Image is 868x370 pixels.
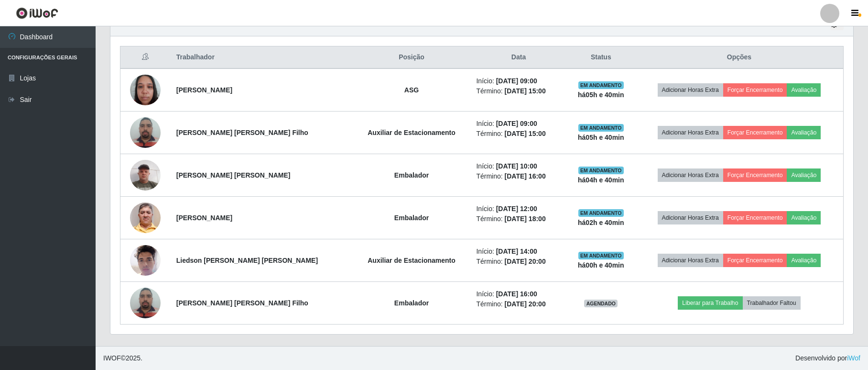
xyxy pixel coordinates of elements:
[16,7,58,19] img: CoreUI Logo
[103,353,142,363] span: © 2025 .
[787,126,821,139] button: Avaliação
[176,129,308,136] strong: [PERSON_NAME] [PERSON_NAME] Filho
[470,46,566,69] th: Data
[476,247,561,257] li: Início:
[578,167,624,174] span: EM ANDAMENTO
[496,77,537,85] time: [DATE] 09:00
[171,46,353,69] th: Trabalhador
[723,83,787,97] button: Forçar Encerramento
[635,46,844,69] th: Opções
[743,296,801,310] button: Trabalhador Faltou
[476,299,561,309] li: Término:
[394,171,429,179] strong: Embalador
[658,83,723,97] button: Adicionar Horas Extra
[476,204,561,214] li: Início:
[795,353,860,363] span: Desenvolvido por
[658,168,723,182] button: Adicionar Horas Extra
[723,254,787,267] button: Forçar Encerramento
[578,124,624,132] span: EM ANDAMENTO
[496,162,537,170] time: [DATE] 10:00
[176,171,291,179] strong: [PERSON_NAME] [PERSON_NAME]
[353,46,471,69] th: Posição
[723,168,787,182] button: Forçar Encerramento
[476,76,561,86] li: Início:
[476,161,561,171] li: Início:
[505,130,546,137] time: [DATE] 15:00
[476,129,561,139] li: Término:
[505,215,546,223] time: [DATE] 18:00
[476,171,561,181] li: Término:
[130,69,161,110] img: 1740415667017.jpeg
[476,86,561,96] li: Término:
[130,112,161,153] img: 1686264689334.jpeg
[505,258,546,265] time: [DATE] 20:00
[130,155,161,195] img: 1709375112510.jpeg
[658,126,723,139] button: Adicionar Horas Extra
[476,289,561,299] li: Início:
[368,129,456,136] strong: Auxiliar de Estacionamento
[505,300,546,308] time: [DATE] 20:00
[578,134,624,141] strong: há 05 h e 40 min
[723,126,787,139] button: Forçar Encerramento
[496,120,537,127] time: [DATE] 09:00
[476,257,561,267] li: Término:
[578,219,624,226] strong: há 02 h e 40 min
[476,214,561,224] li: Término:
[496,247,537,255] time: [DATE] 14:00
[787,83,821,97] button: Avaliação
[130,282,161,323] img: 1686264689334.jpeg
[505,87,546,95] time: [DATE] 15:00
[847,354,860,362] a: iWof
[578,176,624,184] strong: há 04 h e 40 min
[176,299,308,307] strong: [PERSON_NAME] [PERSON_NAME] Filho
[368,257,456,264] strong: Auxiliar de Estacionamento
[394,214,429,222] strong: Embalador
[505,172,546,180] time: [DATE] 16:00
[584,300,618,307] span: AGENDADO
[476,119,561,129] li: Início:
[404,86,419,94] strong: ASG
[394,299,429,307] strong: Embalador
[578,209,624,217] span: EM ANDAMENTO
[787,254,821,267] button: Avaliação
[130,191,161,245] img: 1687914027317.jpeg
[567,46,635,69] th: Status
[578,261,624,269] strong: há 00 h e 40 min
[130,240,161,280] img: 1725546046209.jpeg
[176,86,232,94] strong: [PERSON_NAME]
[658,211,723,224] button: Adicionar Horas Extra
[658,254,723,267] button: Adicionar Horas Extra
[496,290,537,298] time: [DATE] 16:00
[578,252,624,259] span: EM ANDAMENTO
[496,205,537,213] time: [DATE] 12:00
[723,211,787,224] button: Forçar Encerramento
[176,214,232,222] strong: [PERSON_NAME]
[787,168,821,182] button: Avaliação
[678,296,742,310] button: Liberar para Trabalho
[103,354,121,362] span: IWOF
[787,211,821,224] button: Avaliação
[578,81,624,89] span: EM ANDAMENTO
[176,257,318,264] strong: Liedson [PERSON_NAME] [PERSON_NAME]
[578,91,624,99] strong: há 05 h e 40 min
